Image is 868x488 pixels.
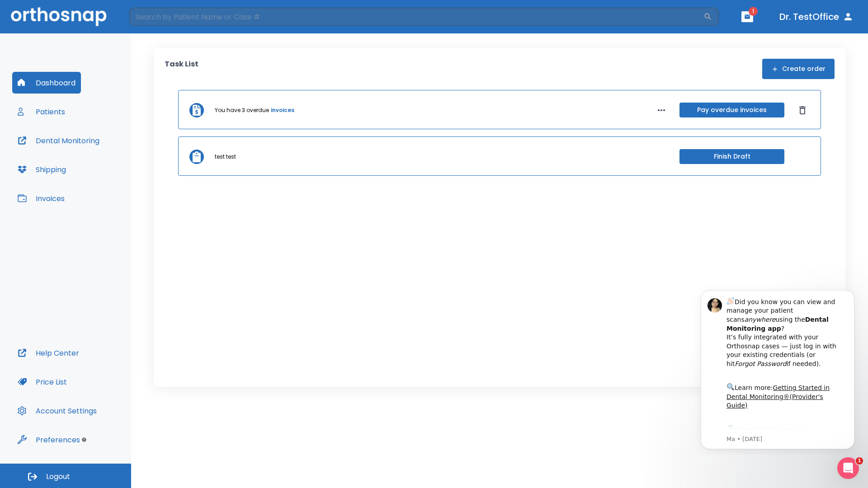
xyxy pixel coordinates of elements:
[776,9,857,25] button: Dr. TestOffice
[837,457,859,479] iframe: Intercom live chat
[46,472,70,482] span: Logout
[39,144,120,160] a: App Store
[795,103,810,117] button: Dismiss
[215,106,269,114] p: You have 3 overdue
[749,7,758,16] span: 1
[12,371,72,393] button: Price List
[762,59,835,79] button: Create order
[679,149,784,164] button: Finish Draft
[12,130,105,151] button: Dental Monitoring
[12,429,85,450] button: Preferences
[11,7,107,26] img: Orthosnap
[12,72,81,94] button: Dashboard
[39,142,153,188] div: Download the app: | ​ Let us know if you need help getting started!
[12,101,71,122] button: Patients
[165,59,198,79] p: Task List
[271,106,294,114] a: invoices
[39,153,153,161] p: Message from Ma, sent 8w ago
[129,8,703,26] input: Search by Patient Name or Case #
[687,282,868,455] iframe: Intercom notifications message
[12,400,102,422] button: Account Settings
[12,342,85,364] button: Help Center
[12,159,71,180] button: Shipping
[80,436,88,444] div: Tooltip anchor
[679,103,784,117] button: Pay overdue invoices
[153,14,160,21] button: Dismiss notification
[12,188,70,209] button: Invoices
[215,153,236,161] p: test test
[856,457,863,465] span: 1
